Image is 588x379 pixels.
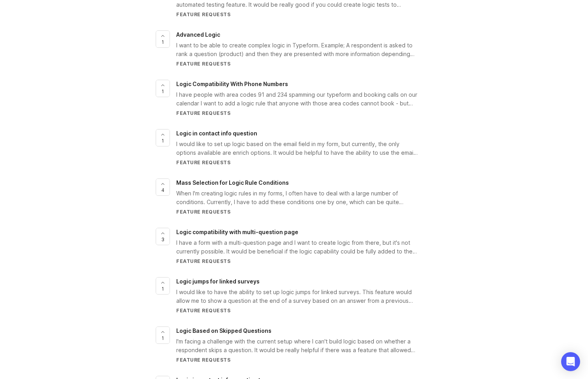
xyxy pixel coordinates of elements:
button: 1 [156,326,170,344]
div: I have a form with a multi-question page and I want to create logic from there, but it's not curr... [176,238,418,256]
span: 4 [161,187,164,193]
span: Logic Compatibility With Phone Numbers [176,81,288,87]
div: I want to be able to create complex logic in Typeform. Example; A respondent is asked to rank a q... [176,41,418,58]
span: 1 [162,137,164,144]
div: Feature Requests [176,60,418,67]
button: 1 [156,277,170,295]
div: Open Intercom Messenger [561,352,580,371]
span: Logic compatibility with multi-question page [176,229,298,235]
span: Logic jumps for linked surveys [176,278,260,285]
div: Feature Requests [176,258,418,265]
a: Logic Compatibility With Phone NumbersI have people with area codes 91 and 234 spamming our typef... [176,80,432,116]
span: Logic Based on Skipped Questions [176,327,271,334]
div: I'm facing a challenge with the current setup where I can't build logic based on whether a respon... [176,337,418,355]
span: 3 [161,236,164,243]
div: I have people with area codes 91 and 234 spamming our typeform and booking calls on our calendar ... [176,90,418,108]
div: I would like to have the ability to set up logic jumps for linked surveys. This feature would all... [176,288,418,305]
span: Logic in contact info question [176,130,257,137]
span: 1 [162,88,164,95]
button: 1 [156,129,170,146]
a: Logic compatibility with multi-question pageI have a form with a multi-question page and I want t... [176,228,432,265]
a: Mass Selection for Logic Rule ConditionsWhen I'm creating logic rules in my forms, I often have t... [176,178,432,215]
button: 1 [156,80,170,97]
div: Feature Requests [176,356,418,363]
div: Feature Requests [176,159,418,166]
div: Feature Requests [176,307,418,314]
a: Logic in contact info questionI would like to set up logic based on the email field in my form, b... [176,129,432,166]
span: Mass Selection for Logic Rule Conditions [176,179,289,186]
span: 1 [162,39,164,45]
div: I would like to set up logic based on the email field in my form, but currently, the only options... [176,140,418,157]
a: Logic jumps for linked surveysI would like to have the ability to set up logic jumps for linked s... [176,277,432,314]
span: 1 [162,335,164,341]
div: Feature Requests [176,208,418,215]
a: Advanced LogicI want to be able to create complex logic in Typeform. Example; A respondent is ask... [176,30,432,67]
button: 3 [156,228,170,245]
div: When I'm creating logic rules in my forms, I often have to deal with a large number of conditions... [176,189,418,206]
a: Logic Based on Skipped QuestionsI'm facing a challenge with the current setup where I can't build... [176,326,432,363]
div: Feature Requests [176,110,418,116]
span: 1 [162,285,164,292]
div: Feature Requests [176,11,418,18]
button: 1 [156,30,170,48]
button: 4 [156,178,170,196]
span: Advanced Logic [176,31,220,38]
